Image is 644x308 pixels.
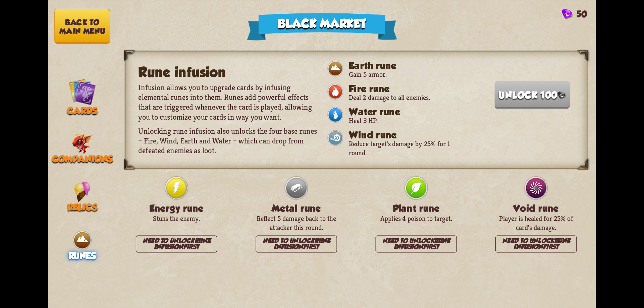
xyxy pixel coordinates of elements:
p: Need to unlock first [256,235,337,252]
img: IceCream.png [74,181,91,202]
img: Fire.png [327,83,344,100]
h3: Metal rune [256,203,337,214]
p: Reduce target's damage by 25% for 1 round. [349,139,464,157]
h3: Fire rune [349,83,464,94]
p: Need to unlock first [495,235,577,252]
div: Gems [561,9,587,19]
img: Energy.png [164,175,190,201]
span: Companions [52,153,113,164]
h3: Plant rune [376,203,457,214]
b: Rune infusion [274,237,330,250]
img: Earth.png [72,230,93,250]
p: Need to unlock first [376,235,457,252]
span: Runes [68,250,96,261]
img: Gem.png [557,91,566,99]
img: Water.png [327,106,344,123]
img: Wind.png [327,129,344,146]
h2: Rune infusion [138,64,321,80]
p: Player is healed for 25% of card's damage. [495,214,577,232]
img: Little_Fire_Dragon.png [72,133,93,153]
img: Metal.png [283,175,309,201]
button: Back to main menu [54,9,110,44]
p: Unlocking rune infusion also unlocks the four base runes – Fire, Wind, Earth and Water – which ca... [138,126,321,155]
span: Relics [67,202,97,212]
p: Reflect 5 damage back to the attacker this round. [256,214,337,232]
button: Unlock 100 [494,80,570,108]
b: Rune infusion [514,237,570,250]
img: Gem.png [561,9,573,19]
img: Plant.png [404,175,429,201]
p: Infusion allows you to upgrade cards by infusing elemental runes into them. Runes add powerful ef... [138,82,321,121]
p: Need to unlock first [136,235,217,252]
span: Cards [67,105,98,116]
h3: Energy rune [136,203,217,214]
b: Rune infusion [154,237,210,250]
h3: Earth rune [349,60,464,71]
p: Applies 4 poison to target. [376,214,457,223]
b: Rune infusion [394,237,450,250]
h3: Void rune [495,203,577,214]
div: Black Market [247,13,397,40]
img: Void.png [523,175,549,201]
h3: Wind rune [349,129,464,140]
h3: Water rune [349,106,464,117]
p: Heal 3 HP. [349,116,464,125]
img: Earth.png [327,60,344,77]
p: Gain 5 armor. [349,70,464,79]
img: Cards_Icon.png [68,78,96,105]
p: Deal 2 damage to all enemies. [349,93,464,102]
p: Stuns the enemy. [136,214,217,223]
